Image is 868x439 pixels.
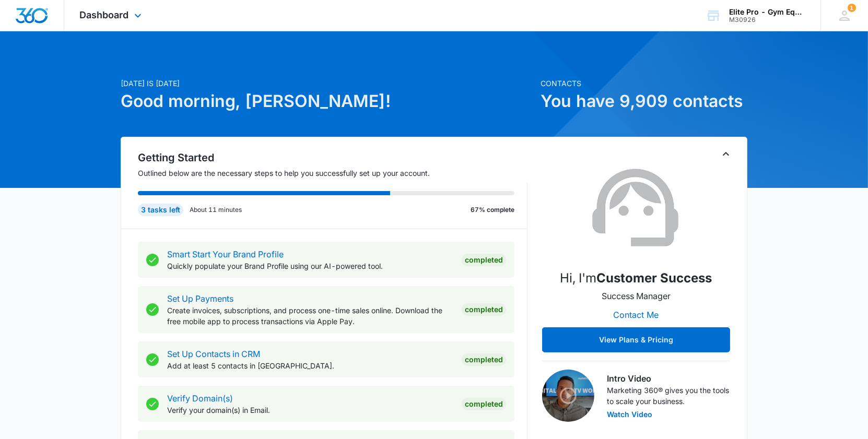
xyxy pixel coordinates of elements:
p: Quickly populate your Brand Profile using our AI-powered tool. [167,260,453,271]
img: Customer Success [584,156,688,260]
p: Create invoices, subscriptions, and process one-time sales online. Download the free mobile app t... [167,305,453,327]
strong: Customer Success [597,270,712,286]
div: Completed [462,303,506,316]
div: 3 tasks left [138,204,183,216]
p: [DATE] is [DATE] [121,78,534,89]
p: Success Manager [602,290,671,302]
p: Hi, I'm [560,269,712,288]
p: Add at least 5 contacts in [GEOGRAPHIC_DATA]. [167,360,453,371]
img: Intro Video [542,370,594,422]
h3: Intro Video [607,372,730,385]
h1: You have 9,909 contacts [541,89,747,114]
a: Set Up Payments [167,293,233,304]
p: Marketing 360® gives you the tools to scale your business. [607,385,730,407]
span: Dashboard [80,9,129,20]
button: Contact Me [603,302,670,327]
p: Contacts [541,78,747,89]
a: Smart Start Your Brand Profile [167,249,284,259]
button: Watch Video [607,411,652,418]
h2: Getting Started [138,150,527,165]
a: Set Up Contacts in CRM [167,349,260,359]
div: account name [729,8,805,16]
span: 1 [848,4,856,12]
div: Completed [462,254,506,266]
button: View Plans & Pricing [542,327,730,352]
p: 67% complete [471,205,514,215]
button: Toggle Collapse [720,148,732,160]
p: Verify your domain(s) in Email. [167,405,453,416]
p: About 11 minutes [190,205,242,215]
div: account id [729,16,805,23]
div: notifications count [848,4,856,12]
a: Verify Domain(s) [167,393,233,404]
div: Completed [462,353,506,366]
div: Completed [462,398,506,410]
h1: Good morning, [PERSON_NAME]! [121,89,534,114]
p: Outlined below are the necessary steps to help you successfully set up your account. [138,168,527,179]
